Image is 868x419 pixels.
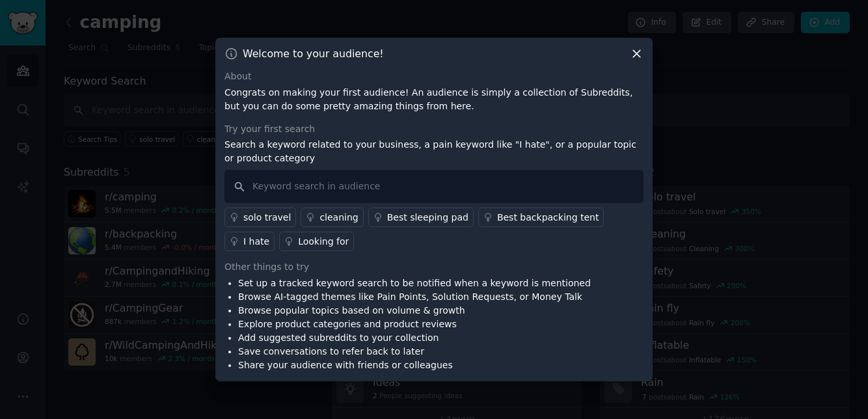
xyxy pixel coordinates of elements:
[279,232,354,251] a: Looking for
[224,260,644,274] div: Other things to try
[238,277,591,290] li: Set up a tracked keyword search to be notified when a keyword is mentioned
[368,208,474,227] a: Best sleeping pad
[224,208,296,227] a: solo travel
[478,208,604,227] a: Best backpacking tent
[243,235,269,249] div: I hate
[238,318,591,331] li: Explore product categories and product reviews
[497,211,599,224] div: Best backpacking tent
[224,138,644,165] p: Search a keyword related to your business, a pain keyword like "I hate", or a popular topic or pr...
[224,86,644,113] p: Congrats on making your first audience! An audience is simply a collection of Subreddits, but you...
[224,122,644,136] div: Try your first search
[224,170,644,203] input: Keyword search in audience
[243,47,384,61] h3: Welcome to your audience!
[301,208,363,227] a: cleaning
[319,211,358,224] div: cleaning
[238,331,591,345] li: Add suggested subreddits to your collection
[243,211,291,224] div: solo travel
[298,235,349,249] div: Looking for
[224,70,644,83] div: About
[238,304,591,318] li: Browse popular topics based on volume & growth
[238,290,591,304] li: Browse AI-tagged themes like Pain Points, Solution Requests, or Money Talk
[238,358,591,372] li: Share your audience with friends or colleagues
[224,232,275,251] a: I hate
[387,211,468,224] div: Best sleeping pad
[238,345,591,358] li: Save conversations to refer back to later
